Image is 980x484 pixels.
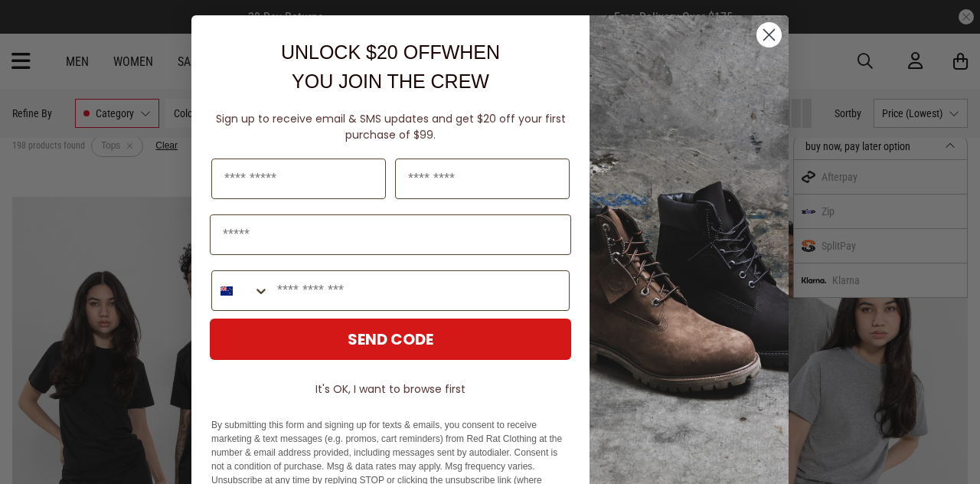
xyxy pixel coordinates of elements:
[216,111,566,142] span: Sign up to receive email & SMS updates and get $20 off your first purchase of $99.
[220,285,233,297] img: New Zealand
[210,319,571,360] button: SEND CODE
[756,21,782,48] button: Close dialog
[211,159,386,199] input: First Name
[442,41,500,63] span: WHEN
[292,70,489,92] span: YOU JOIN THE CREW
[12,6,58,52] button: Open LiveChat chat widget
[212,271,269,310] button: Search Countries
[210,214,571,255] input: Email
[210,375,571,403] button: It's OK, I want to browse first
[281,41,442,63] span: UNLOCK $20 OFF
